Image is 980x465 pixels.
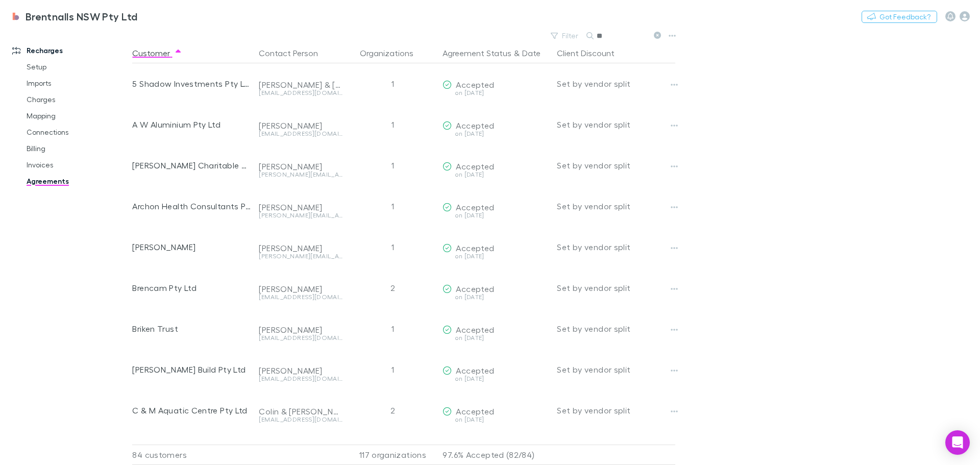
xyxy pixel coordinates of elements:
[862,11,937,23] button: Got Feedback?
[347,267,438,308] div: 2
[16,75,138,91] a: Imports
[945,430,970,455] div: Open Intercom Messenger
[456,406,494,416] span: Accepted
[456,284,494,293] span: Accepted
[347,104,438,145] div: 1
[347,308,438,349] div: 1
[557,349,675,390] div: Set by vendor split
[443,212,549,218] div: on [DATE]
[456,120,494,130] span: Accepted
[132,390,251,431] div: C & M Aquatic Centre Pty Ltd
[443,294,549,300] div: on [DATE]
[443,172,549,178] div: on [DATE]
[132,308,251,349] div: Briken Trust
[259,80,342,90] div: [PERSON_NAME] & [PERSON_NAME]
[26,10,138,22] h3: Brentnalls NSW Pty Ltd
[259,253,342,259] div: [PERSON_NAME][EMAIL_ADDRESS][DOMAIN_NAME]
[347,445,438,465] div: 117 organizations
[456,202,494,212] span: Accepted
[456,243,494,253] span: Accepted
[259,335,342,341] div: [EMAIL_ADDRESS][DOMAIN_NAME]
[557,186,675,227] div: Set by vendor split
[16,91,138,108] a: Charges
[557,63,675,104] div: Set by vendor split
[16,173,138,189] a: Agreements
[557,308,675,349] div: Set by vendor split
[347,227,438,267] div: 1
[443,376,549,382] div: on [DATE]
[557,390,675,431] div: Set by vendor split
[132,227,251,267] div: [PERSON_NAME]
[557,104,675,145] div: Set by vendor split
[259,212,342,218] div: [PERSON_NAME][EMAIL_ADDRESS][DOMAIN_NAME]
[259,131,342,137] div: [EMAIL_ADDRESS][DOMAIN_NAME]
[132,445,255,465] div: 84 customers
[456,161,494,171] span: Accepted
[546,30,584,42] button: Filter
[443,90,549,96] div: on [DATE]
[259,243,342,253] div: [PERSON_NAME]
[557,43,627,63] button: Client Discount
[10,10,21,22] img: Brentnalls NSW Pty Ltd's Logo
[456,325,494,334] span: Accepted
[132,63,251,104] div: 5 Shadow Investments Pty Ltd
[443,253,549,259] div: on [DATE]
[456,365,494,375] span: Accepted
[132,267,251,308] div: Brencam Pty Ltd
[557,227,675,267] div: Set by vendor split
[132,104,251,145] div: A W Aluminium Pty Ltd
[259,325,342,335] div: [PERSON_NAME]
[443,417,549,423] div: on [DATE]
[557,145,675,186] div: Set by vendor split
[259,365,342,376] div: [PERSON_NAME]
[259,172,342,178] div: [PERSON_NAME][EMAIL_ADDRESS][DOMAIN_NAME]
[2,42,138,59] a: Recharges
[347,349,438,390] div: 1
[557,267,675,308] div: Set by vendor split
[132,349,251,390] div: [PERSON_NAME] Build Pty Ltd
[259,161,342,172] div: [PERSON_NAME]
[259,406,342,417] div: Colin & [PERSON_NAME] C & M Aquatic Centre Pty Ltd
[347,63,438,104] div: 1
[456,80,494,89] span: Accepted
[360,43,426,63] button: Organizations
[443,131,549,137] div: on [DATE]
[16,140,138,157] a: Billing
[347,390,438,431] div: 2
[259,376,342,382] div: [EMAIL_ADDRESS][DOMAIN_NAME]
[347,186,438,227] div: 1
[132,145,251,186] div: [PERSON_NAME] Charitable Trust
[443,335,549,341] div: on [DATE]
[443,43,511,63] button: Agreement Status
[443,43,549,63] div: &
[16,108,138,124] a: Mapping
[522,43,541,63] button: Date
[16,124,138,140] a: Connections
[259,284,342,294] div: [PERSON_NAME]
[259,294,342,300] div: [EMAIL_ADDRESS][DOMAIN_NAME]
[347,145,438,186] div: 1
[132,43,182,63] button: Customer
[259,120,342,131] div: [PERSON_NAME]
[443,445,549,464] p: 97.6% Accepted (82/84)
[4,4,144,29] a: Brentnalls NSW Pty Ltd
[259,417,342,423] div: [EMAIL_ADDRESS][DOMAIN_NAME]
[259,202,342,212] div: [PERSON_NAME]
[16,157,138,173] a: Invoices
[259,43,330,63] button: Contact Person
[132,186,251,227] div: Archon Health Consultants Pty Ltd
[259,90,342,96] div: [EMAIL_ADDRESS][DOMAIN_NAME]
[16,59,138,75] a: Setup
